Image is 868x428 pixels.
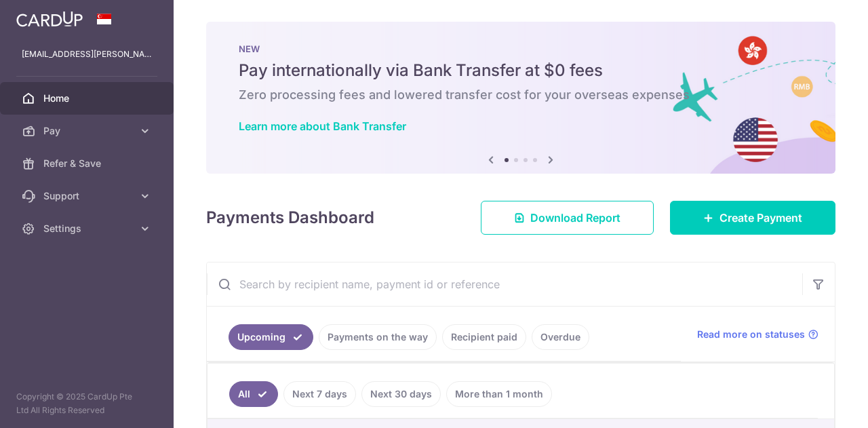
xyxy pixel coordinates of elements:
[43,124,133,138] span: Pay
[207,262,802,306] input: Search by recipient name, payment id or reference
[43,92,133,105] span: Home
[532,324,589,350] a: Overdue
[229,381,278,407] a: All
[22,47,152,61] p: [EMAIL_ADDRESS][PERSON_NAME][DOMAIN_NAME]
[16,11,83,27] img: CardUp
[697,328,818,341] a: Read more on statuses
[206,206,374,230] h4: Payments Dashboard
[239,43,803,54] p: NEW
[239,60,803,81] h5: Pay internationally via Bank Transfer at $0 fees
[442,324,526,350] a: Recipient paid
[697,328,805,341] span: Read more on statuses
[530,210,620,226] span: Download Report
[43,157,133,170] span: Refer & Save
[239,119,406,133] a: Learn more about Bank Transfer
[43,189,133,203] span: Support
[446,381,552,407] a: More than 1 month
[206,22,835,174] img: Bank transfer banner
[670,201,835,235] a: Create Payment
[719,210,802,226] span: Create Payment
[283,381,356,407] a: Next 7 days
[43,222,133,235] span: Settings
[239,87,803,103] h6: Zero processing fees and lowered transfer cost for your overseas expenses
[229,324,313,350] a: Upcoming
[481,201,654,235] a: Download Report
[319,324,437,350] a: Payments on the way
[361,381,441,407] a: Next 30 days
